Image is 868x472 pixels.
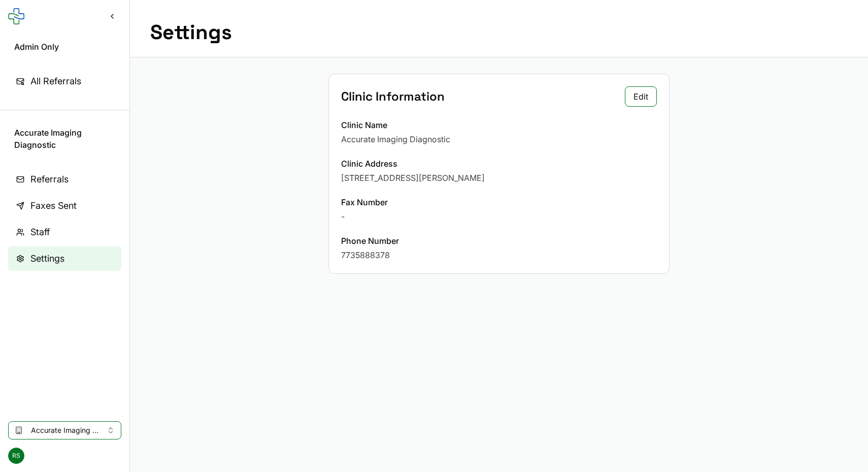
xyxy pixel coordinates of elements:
[341,249,657,261] div: 7735888378
[341,196,657,208] div: Fax Number
[8,220,121,244] a: Staff
[341,119,657,131] div: Clinic Name
[30,225,50,239] span: Staff
[8,69,121,93] a: All Referrals
[30,199,77,213] span: Faxes Sent
[8,246,121,271] a: Settings
[30,172,69,186] span: Referrals
[150,20,232,45] h1: Settings
[30,251,64,266] span: Settings
[625,86,657,107] button: Edit
[14,41,115,53] span: Admin Only
[103,7,121,25] button: Collapse sidebar
[8,194,121,218] a: Faxes Sent
[341,88,445,105] h2: Clinic Information
[31,425,98,435] span: Accurate Imaging Diagnostic
[341,158,657,170] div: Clinic Address
[341,133,657,145] div: Accurate Imaging Diagnostic
[8,421,121,439] button: Select clinic
[341,235,657,247] div: Phone Number
[30,74,81,88] span: All Referrals
[14,127,115,151] span: Accurate Imaging Diagnostic
[8,448,24,464] span: RS
[341,172,657,184] div: [STREET_ADDRESS][PERSON_NAME]
[8,167,121,192] a: Referrals
[341,210,657,223] div: -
